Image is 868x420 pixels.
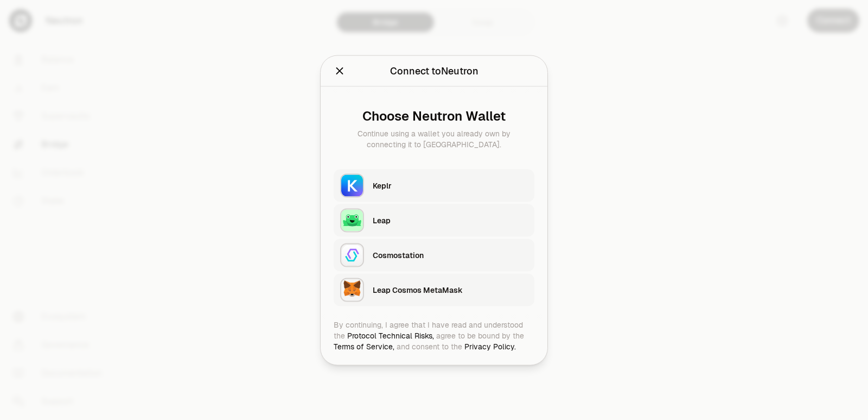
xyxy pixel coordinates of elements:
[342,128,526,149] div: Continue using a wallet you already own by connecting it to [GEOGRAPHIC_DATA].
[341,209,363,231] img: Leap
[334,319,534,352] div: By continuing, I agree that I have read and understood the agree to be bound by the and consent t...
[334,239,534,271] button: CosmostationCosmostation
[390,63,478,78] div: Connect to Neutron
[464,341,516,351] a: Privacy Policy.
[341,279,363,300] img: Leap Cosmos MetaMask
[334,273,534,306] button: Leap Cosmos MetaMaskLeap Cosmos MetaMask
[342,108,526,123] div: Choose Neutron Wallet
[373,284,528,295] div: Leap Cosmos MetaMask
[373,180,528,191] div: Keplr
[334,341,394,351] a: Terms of Service,
[373,249,528,260] div: Cosmostation
[373,215,528,225] div: Leap
[347,330,434,340] a: Protocol Technical Risks,
[334,204,534,236] button: LeapLeap
[341,174,363,196] img: Keplr
[341,244,363,266] img: Cosmostation
[334,63,346,78] button: Close
[334,169,534,202] button: KeplrKeplr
